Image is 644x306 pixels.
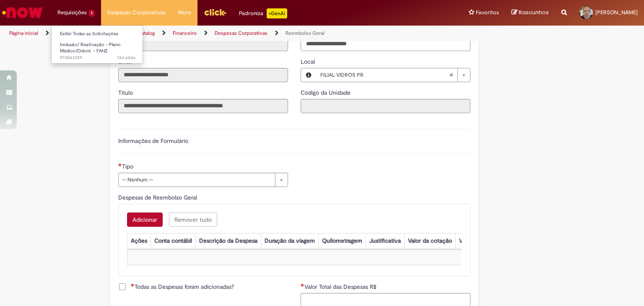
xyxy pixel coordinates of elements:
[318,233,366,249] th: Quilometragem
[52,29,144,39] a: Exibir Todas as Solicitações
[118,37,288,51] input: ID
[127,233,151,249] th: Ações
[476,8,499,17] span: Favoritos
[267,8,287,18] p: +GenAi
[60,54,135,61] span: R13543359
[118,194,199,201] span: Despesas de Reembolso Geral
[445,68,457,82] abbr: Limpar campo Local
[60,41,121,54] span: Inclusão/ Reativação - Plano Médico/Odont. - FAHZ
[1,4,44,21] img: ServiceNow
[195,233,261,249] th: Descrição da Despesa
[366,233,404,249] th: Justificativa
[52,40,144,58] a: Aberto R13543359 : Inclusão/ Reativação - Plano Médico/Odont. - FAHZ
[304,283,378,290] span: Valor Total das Despesas R$
[301,68,316,82] button: Local, Visualizar este registro FILIAL VIDROS PR
[127,213,163,227] button: Add a row for Despesas de Reembolso Geral
[118,99,288,113] input: Título
[118,68,288,82] input: Email
[117,54,135,61] span: 13d atrás
[118,58,134,65] span: Somente leitura - Email
[204,6,226,18] img: click_logo_yellow_360x200.png
[131,283,135,287] span: Necessários
[320,68,449,82] span: FILIAL VIDROS PR
[6,26,423,41] ul: Trilhas de página
[118,137,188,145] label: Informações de Formulário
[316,68,470,82] a: FILIAL VIDROS PRLimpar campo Local
[107,8,166,17] span: Despesas Corporativas
[595,9,638,16] span: [PERSON_NAME]
[178,8,191,17] span: More
[118,88,135,97] label: Somente leitura - Título
[88,10,95,17] span: 1
[301,89,352,96] span: Somente leitura - Código da Unidade
[301,88,352,97] label: Somente leitura - Código da Unidade
[519,8,549,16] span: Rascunhos
[117,54,135,61] time: 17/09/2025 12:03:28
[215,30,267,36] a: Despesas Corporativas
[151,233,195,249] th: Conta contábil
[286,30,325,36] a: Reembolso Geral
[301,283,304,287] span: Necessários
[301,58,317,65] span: Local
[512,9,549,17] a: Rascunhos
[9,30,38,36] a: Página inicial
[261,233,318,249] th: Duração da viagem
[51,25,143,64] ul: Requisições
[118,163,122,166] span: Necessários
[455,233,500,249] th: Valor por Litro
[131,283,234,291] span: Todas as Despesas foram adicionadas?
[301,37,470,51] input: Telefone de Contato
[301,99,470,113] input: Código da Unidade
[122,173,271,187] span: -- Nenhum --
[239,8,287,18] div: Padroniza
[404,233,455,249] th: Valor da cotação
[57,8,87,17] span: Requisições
[118,89,135,96] span: Somente leitura - Título
[122,163,135,170] span: Tipo
[173,30,197,36] a: Financeiro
